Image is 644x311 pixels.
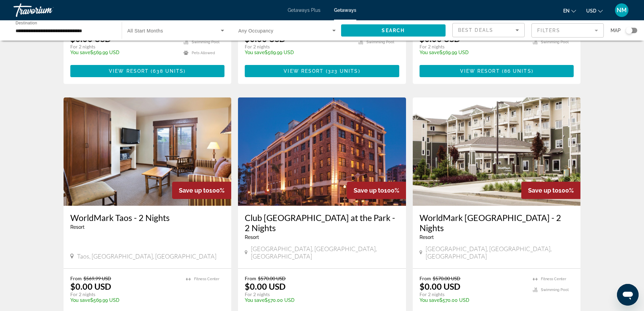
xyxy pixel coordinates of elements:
span: $569.99 USD [84,275,111,281]
p: For 2 nights [245,44,352,50]
span: From [420,275,431,281]
button: User Menu [613,3,630,17]
p: For 2 nights [70,44,177,50]
span: You save [245,297,265,303]
span: USD [586,8,596,14]
span: 86 units [504,68,531,74]
span: Save up to [354,187,384,194]
p: $569.99 USD [70,50,177,55]
span: Destination [16,21,37,25]
span: ( ) [500,68,533,74]
p: $569.99 USD [420,50,526,55]
span: ( ) [324,68,360,74]
img: A412I01X.jpg [64,97,232,206]
span: From [245,275,256,281]
span: Save up to [528,187,558,194]
span: Swimming Pool [366,40,394,44]
p: For 2 nights [70,291,180,297]
img: D505E01X.jpg [238,97,406,206]
span: en [563,8,570,14]
p: $0.00 USD [245,281,286,291]
span: 638 units [153,68,184,74]
p: For 2 nights [420,44,526,50]
div: 100% [172,182,231,199]
span: $570.00 USD [258,275,286,281]
span: You save [245,50,265,55]
button: View Resort(86 units) [420,65,574,77]
button: Search [341,24,446,37]
span: Fitness Center [541,277,566,281]
button: Change currency [586,6,603,16]
span: All Start Months [127,28,163,34]
p: $0.00 USD [70,281,111,291]
a: Getaways [334,7,356,13]
span: You save [70,297,90,303]
span: View Resort [109,68,149,74]
span: [GEOGRAPHIC_DATA], [GEOGRAPHIC_DATA], [GEOGRAPHIC_DATA] [426,245,574,260]
div: 100% [347,182,406,199]
span: Pets Allowed [192,51,215,55]
span: Taos, [GEOGRAPHIC_DATA], [GEOGRAPHIC_DATA] [77,252,216,260]
p: $0.00 USD [420,281,460,291]
span: Best Deals [458,27,493,33]
span: ( ) [149,68,186,74]
a: Club [GEOGRAPHIC_DATA] at the Park - 2 Nights [245,213,399,233]
mat-select: Sort by [458,26,519,34]
p: For 2 nights [420,291,526,297]
span: You save [420,50,439,55]
span: You save [70,50,90,55]
span: Swimming Pool [541,288,569,292]
span: Map [611,26,621,35]
span: Resort [245,235,259,240]
button: View Resort(638 units) [70,65,225,77]
a: WorldMark [GEOGRAPHIC_DATA] - 2 Nights [420,213,574,233]
a: WorldMark Taos - 2 Nights [70,213,225,223]
span: [GEOGRAPHIC_DATA], [GEOGRAPHIC_DATA], [GEOGRAPHIC_DATA] [251,245,399,260]
span: View Resort [284,68,324,74]
span: Swimming Pool [541,40,569,44]
img: A871E01X.jpg [413,97,581,206]
a: Getaways Plus [288,7,320,13]
p: For 2 nights [245,291,392,297]
span: Fitness Center [194,277,219,281]
p: $569.99 USD [70,297,180,303]
span: Any Occupancy [238,28,273,34]
span: View Resort [460,68,500,74]
span: Resort [70,224,85,230]
iframe: Button to launch messaging window [617,284,639,306]
span: You save [420,297,439,303]
span: Search [382,28,405,33]
button: Change language [563,6,576,16]
button: Filter [531,23,604,38]
span: 323 units [328,68,358,74]
span: $570.00 USD [433,275,460,281]
a: Travorium [14,1,81,19]
p: $569.99 USD [245,50,352,55]
p: $570.00 USD [420,297,526,303]
span: Resort [420,235,434,240]
span: Swimming Pool [192,40,219,44]
span: Save up to [179,187,209,194]
p: $570.00 USD [245,297,392,303]
span: From [70,275,82,281]
span: NM [617,7,627,14]
button: View Resort(323 units) [245,65,399,77]
div: 100% [521,182,580,199]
